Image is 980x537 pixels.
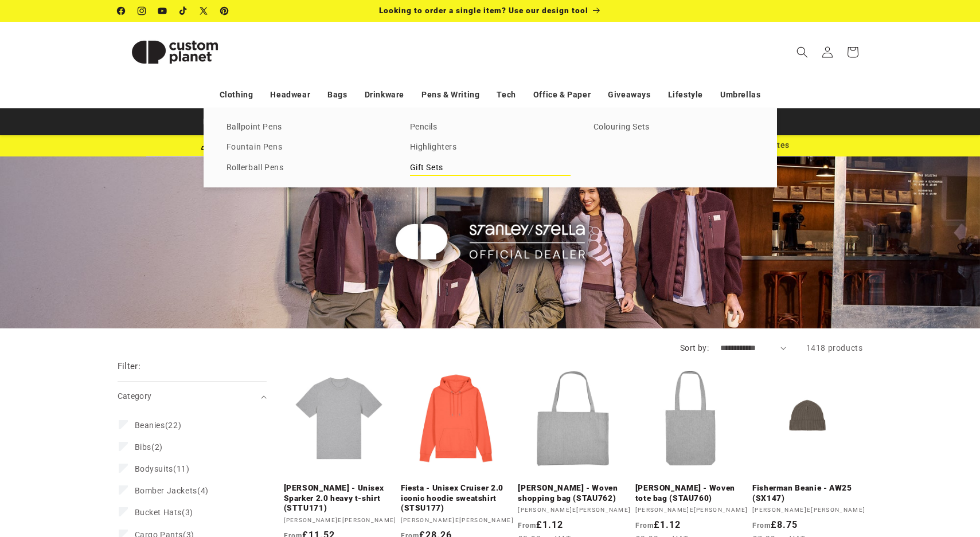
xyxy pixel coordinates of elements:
span: Bibs [135,442,151,452]
label: Sort by: [680,343,709,352]
a: Colouring Sets [594,120,754,135]
a: Headwear [270,85,310,105]
summary: Category (0 selected) [118,382,267,411]
a: [PERSON_NAME] - Unisex Sparker 2.0 heavy t-shirt (STTU171) [284,483,397,514]
a: Pens & Writing [421,85,479,105]
a: Bags [327,85,347,105]
span: Bucket Hats [135,508,182,517]
a: Fisherman Beanie - AW25 (SX147) [752,483,865,503]
span: Beanies [135,421,165,430]
h2: Filter: [118,360,141,373]
iframe: Chat Widget [783,413,980,537]
a: Drinkware [365,85,404,105]
summary: Search [790,40,815,65]
span: (4) [135,485,209,496]
span: Bodysuits [135,464,173,473]
a: Highlighters [410,140,571,155]
span: Category [118,391,152,401]
a: Ballpoint Pens [227,120,387,135]
span: (3) [135,507,193,518]
a: Rollerball Pens [227,160,387,176]
a: Tech [497,85,516,105]
a: Lifestyle [668,85,703,105]
a: Giveaways [608,85,650,105]
span: 1418 products [806,343,863,352]
a: Gift Sets [410,160,571,176]
span: Looking to order a single item? Use our design tool [379,6,588,15]
a: Pencils [410,120,571,135]
span: (2) [135,442,163,452]
a: Clothing [220,85,253,105]
a: Fountain Pens [227,140,387,155]
span: (11) [135,464,190,474]
a: [PERSON_NAME] - Woven shopping bag (STAU762) [518,483,631,503]
a: Office & Paper [533,85,591,105]
a: Umbrellas [720,85,760,105]
a: [PERSON_NAME] - Woven tote bag (STAU760) [635,483,748,503]
a: Fiesta - Unisex Cruiser 2.0 iconic hoodie sweatshirt (STSU177) [401,483,514,514]
span: Bomber Jackets [135,486,197,495]
img: Custom Planet [118,26,232,78]
span: (22) [135,420,182,430]
a: Custom Planet [113,22,236,82]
